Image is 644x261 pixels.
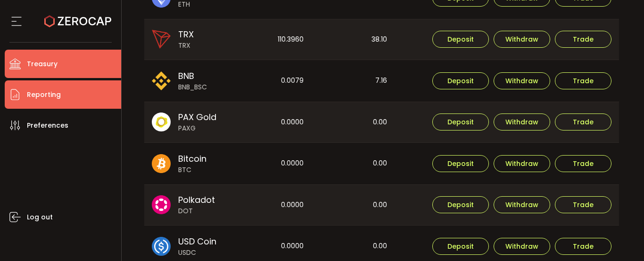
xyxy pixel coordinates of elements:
span: Log out [27,210,53,224]
span: TRX [178,28,194,41]
button: Deposit [432,31,489,48]
div: 110.3960 [229,19,311,60]
span: Deposit [447,119,474,125]
button: Withdraw [494,72,550,89]
div: 0.00 [312,143,395,184]
button: Withdraw [494,155,550,172]
span: Treasury [27,57,58,71]
img: usdc_portfolio.svg [152,237,171,256]
button: Trade [555,72,611,89]
button: Withdraw [494,31,550,48]
iframe: Chat Widget [534,159,644,261]
div: 7.16 [312,60,395,102]
div: 0.0000 [229,185,311,226]
span: TRX [178,41,194,51]
span: Preferences [27,119,68,132]
img: btc_portfolio.svg [152,154,171,173]
span: USDC [178,248,216,258]
button: Withdraw [494,238,550,255]
button: Deposit [432,238,489,255]
button: Deposit [432,155,489,172]
button: Deposit [432,196,489,213]
span: Reporting [27,88,61,102]
button: Deposit [432,113,489,130]
div: 0.00 [312,185,395,226]
button: Withdraw [494,113,550,130]
span: Trade [573,36,594,43]
span: Trade [573,119,594,125]
span: Deposit [447,36,474,43]
span: PAXG [178,123,216,133]
span: BNB_BSC [178,82,207,92]
span: Deposit [447,78,474,84]
img: dot_portfolio.svg [152,195,171,214]
button: Trade [555,155,611,172]
img: paxg_portfolio.svg [152,113,171,131]
span: Deposit [447,160,474,167]
span: USD Coin [178,235,216,248]
div: 38.10 [312,19,395,60]
button: Trade [555,31,611,48]
span: Trade [573,78,594,84]
span: DOT [178,206,215,216]
span: Withdraw [505,78,538,84]
span: Polkadot [178,193,215,206]
span: BNB [178,70,207,82]
div: 0.0000 [229,143,311,184]
span: Withdraw [505,201,538,208]
span: Bitcoin [178,152,206,165]
span: Deposit [447,201,474,208]
div: 0.00 [312,102,395,143]
span: Withdraw [505,36,538,43]
span: Withdraw [505,119,538,125]
button: Deposit [432,72,489,89]
span: BTC [178,165,206,175]
span: PAX Gold [178,111,216,123]
div: 0.0079 [229,60,311,102]
span: Withdraw [505,243,538,250]
div: 0.0000 [229,102,311,143]
span: Withdraw [505,160,538,167]
button: Withdraw [494,196,550,213]
span: Deposit [447,243,474,250]
button: Trade [555,113,611,130]
img: bnb_bsc_portfolio.png [152,71,171,90]
img: trx_portfolio.png [152,30,171,49]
